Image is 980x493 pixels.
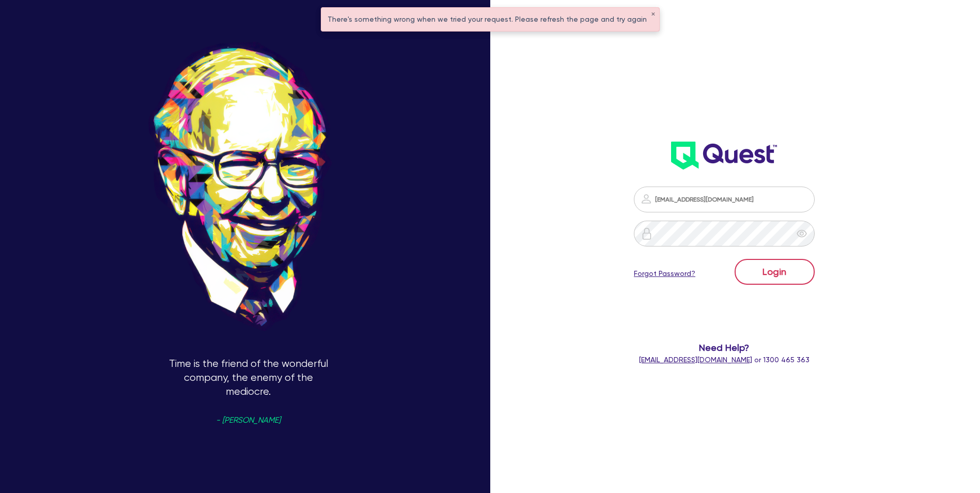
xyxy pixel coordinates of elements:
[634,187,815,212] input: Email address
[651,12,655,17] button: ✕
[735,259,815,285] button: Login
[640,193,652,205] img: icon-password
[593,341,855,355] span: Need Help?
[641,227,653,240] img: icon-password
[639,356,810,364] span: or 1300 465 363
[321,8,659,31] div: There's something wrong when we tried your request. Please refresh the page and try again
[671,142,777,170] img: wH2k97JdezQIQAAAABJRU5ErkJggg==
[634,268,695,279] a: Forgot Password?
[639,356,752,364] a: [EMAIL_ADDRESS][DOMAIN_NAME]
[797,228,807,239] span: eye
[216,417,281,424] span: - [PERSON_NAME]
